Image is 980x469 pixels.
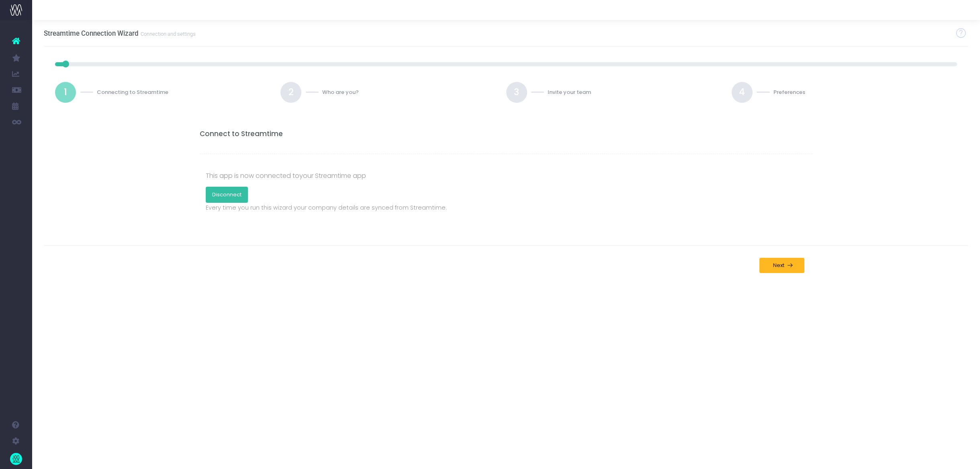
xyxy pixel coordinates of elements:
[288,86,294,99] span: 2
[206,170,806,181] p: This app is now connected to
[200,130,812,138] h3: Connect to Streamtime
[206,203,806,212] p: Every time you run this wizard your company details are synced from Streamtime.
[206,187,248,203] a: Disconnect
[732,82,753,103] a: 4
[280,82,301,103] a: 2
[322,82,359,103] div: Who are you?
[64,86,67,99] span: 1
[139,29,196,37] small: Connection and settings
[773,82,805,103] div: Preferences
[299,170,366,181] span: your Streamtime app
[739,86,745,99] span: 4
[506,82,527,103] a: 3
[10,453,22,465] img: images/default_profile_image.png
[97,82,168,103] div: Connecting to Streamtime
[548,82,591,103] div: Invite your team
[44,29,196,37] h3: Streamtime Connection Wizard
[514,86,519,99] span: 3
[759,258,804,273] button: Next
[770,262,784,269] span: Next
[55,82,76,103] a: 1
